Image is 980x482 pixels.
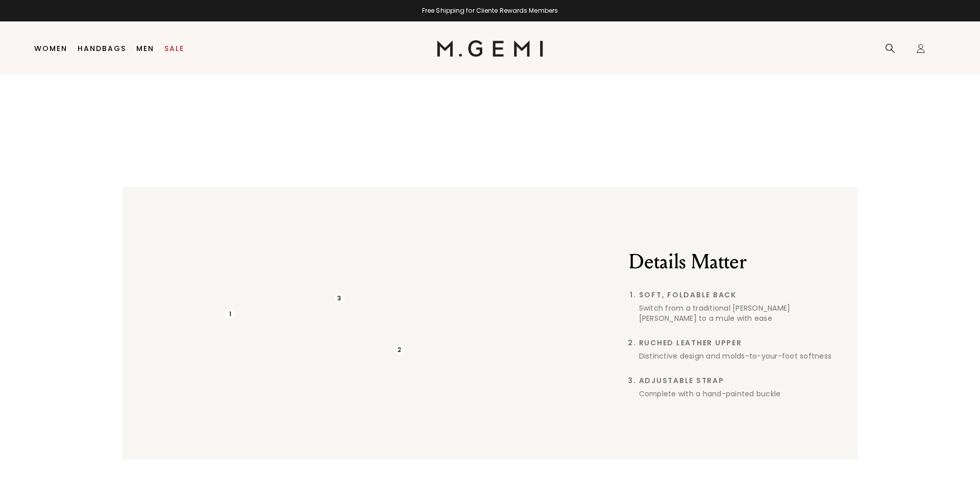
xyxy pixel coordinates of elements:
span: Adjustable Strap [639,376,834,385]
div: 1 [225,309,235,319]
div: 3 [334,293,345,303]
div: Complete with a hand-painted buckle [639,389,834,399]
h2: Details Matter [629,249,834,274]
img: M.Gemi [437,40,544,57]
div: Switch from a traditional [PERSON_NAME] [PERSON_NAME] to a mule with ease [639,303,834,323]
div: Distinctive design and molds-to-your-foot softness [639,351,834,361]
span: Ruched Leather Upper [639,339,834,347]
a: Sale [164,44,184,53]
span: Soft, Foldable Back [639,291,834,299]
a: Men [136,44,154,53]
a: Handbags [78,44,126,53]
a: Women [34,44,67,53]
div: 2 [394,345,404,355]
